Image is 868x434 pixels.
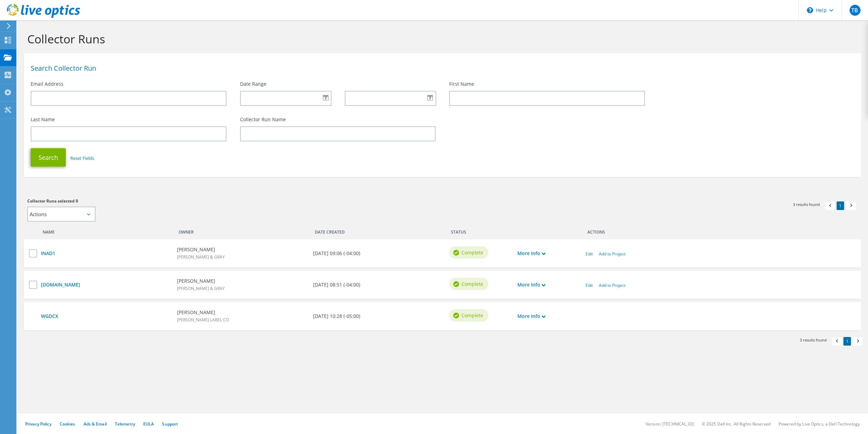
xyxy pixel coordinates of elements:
a: More Info [517,281,545,289]
a: [DOMAIN_NAME] [41,281,170,289]
a: EULA [143,421,154,427]
a: Edit [586,251,593,257]
a: INAD1 [41,250,170,257]
label: Last Name [31,116,55,123]
b: [PERSON_NAME] [177,246,225,253]
a: 1 [837,201,844,210]
label: First Name [449,81,474,87]
h3: Collector Runs selected 0 [27,197,436,205]
div: Date Created [310,225,446,236]
span: TB [850,5,860,16]
div: Owner [174,225,310,236]
label: Email Address [31,81,63,87]
span: Complete [461,249,483,256]
span: 3 results found [793,201,820,207]
b: [DATE] 10:28 (-05:00) [313,312,360,320]
label: Collector Run Name [240,116,286,123]
a: Add to Project [599,282,626,288]
li: Version: [TECHNICAL_ID] [646,421,694,427]
label: Date Range [240,81,266,87]
a: 1 [843,337,851,346]
div: Actions [582,225,854,236]
a: More Info [517,250,545,257]
span: Complete [461,312,483,319]
b: [DATE] 08:51 (-04:00) [313,281,360,289]
span: Complete [461,280,483,288]
button: Search [31,148,66,167]
span: [PERSON_NAME] & GRAY [177,285,225,291]
b: [DATE] 09:06 (-04:00) [313,250,360,257]
a: Cookies [60,421,75,427]
a: Ads & Email [84,421,107,427]
a: Edit [586,282,593,288]
span: [PERSON_NAME] & GRAY [177,254,225,260]
a: More Info [517,312,545,320]
a: Telemetry [115,421,135,427]
h1: Collector Runs [27,32,854,46]
li: Powered by Live Optics, a Dell Technology [779,421,860,427]
span: 3 results found [800,337,827,343]
a: Support [162,421,178,427]
a: Reset Fields [70,155,94,161]
b: [PERSON_NAME] [177,277,225,285]
h1: Search Collector Run [31,65,851,72]
li: © 2025 Dell Inc. All Rights Reserved [702,421,770,427]
svg: \n [807,7,813,13]
a: WGDCX [41,312,170,320]
div: Status [446,225,514,236]
b: [PERSON_NAME] [177,309,229,316]
span: [PERSON_NAME] LABEL CO [177,317,229,323]
div: Name [38,225,174,236]
a: Privacy Policy [25,421,52,427]
a: Add to Project [599,251,626,257]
